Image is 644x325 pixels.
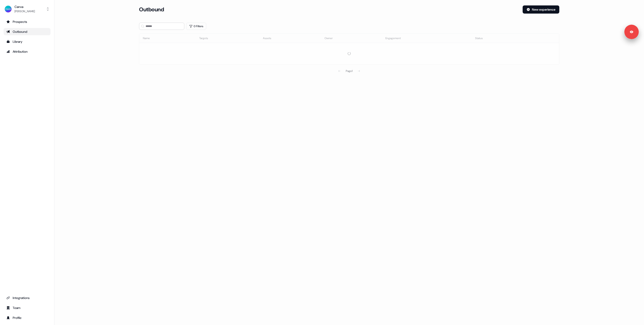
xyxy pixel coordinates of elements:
a: Go to prospects [4,18,50,25]
div: Outbound [6,29,48,34]
a: Go to outbound experience [4,28,50,35]
a: Go to integrations [4,294,50,301]
a: Go to profile [4,314,50,321]
div: Library [6,39,48,44]
div: Profile [6,316,48,320]
div: Team [6,306,48,310]
div: Integrations [6,296,48,300]
div: Canva [14,5,35,9]
button: Canva[PERSON_NAME] [4,4,50,14]
div: [PERSON_NAME] [14,9,35,14]
div: Prospects [6,19,48,24]
h3: Outbound [139,6,164,13]
button: 0 Filters [186,23,206,30]
div: Attribution [6,49,48,54]
button: New experience [523,5,559,14]
a: Go to templates [4,38,50,45]
a: Go to team [4,304,50,311]
a: Go to attribution [4,48,50,55]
